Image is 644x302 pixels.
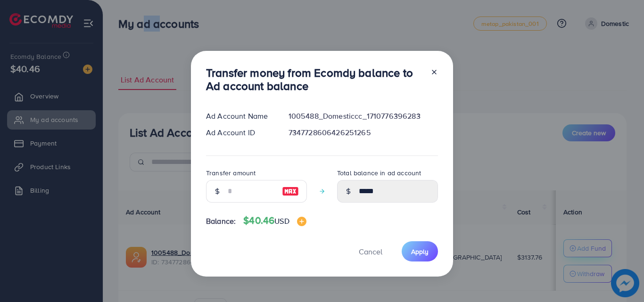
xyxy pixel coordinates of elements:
img: image [297,217,306,226]
label: Total balance in ad account [337,168,421,178]
label: Transfer amount [206,168,256,178]
button: Cancel [347,241,394,261]
div: 7347728606426251265 [281,127,446,138]
h4: $40.46 [243,215,306,227]
span: Balance: [206,216,236,227]
button: Apply [402,241,438,261]
span: USD [274,216,289,226]
span: Apply [411,247,429,256]
div: 1005488_Domesticcc_1710776396283 [281,111,446,122]
div: Ad Account Name [198,111,281,122]
h3: Transfer money from Ecomdy balance to Ad account balance [206,66,423,93]
img: image [282,186,299,197]
div: Ad Account ID [198,127,281,138]
span: Cancel [359,246,382,257]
